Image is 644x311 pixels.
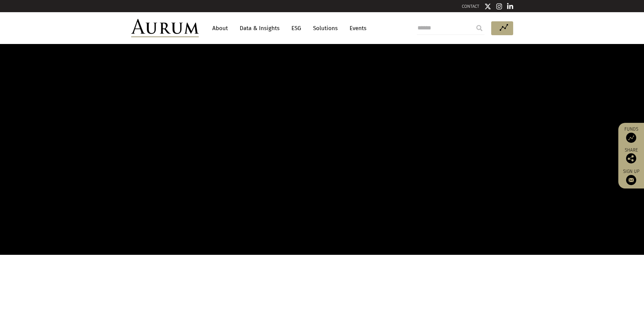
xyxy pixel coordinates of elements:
a: Funds [622,126,641,143]
a: Data & Insights [236,22,283,35]
a: ESG [288,22,305,35]
a: CONTACT [462,4,479,9]
input: Submit [473,21,486,35]
img: Instagram icon [496,3,502,10]
img: Aurum [131,19,199,37]
a: Solutions [310,22,341,35]
img: Twitter icon [484,3,491,10]
img: Access Funds [626,133,636,143]
a: Sign up [622,169,641,185]
a: Events [346,22,366,35]
img: Linkedin icon [507,3,513,10]
img: Sign up to our newsletter [626,175,636,185]
div: Share [622,148,641,163]
a: About [209,22,231,35]
img: Share this post [626,153,636,163]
